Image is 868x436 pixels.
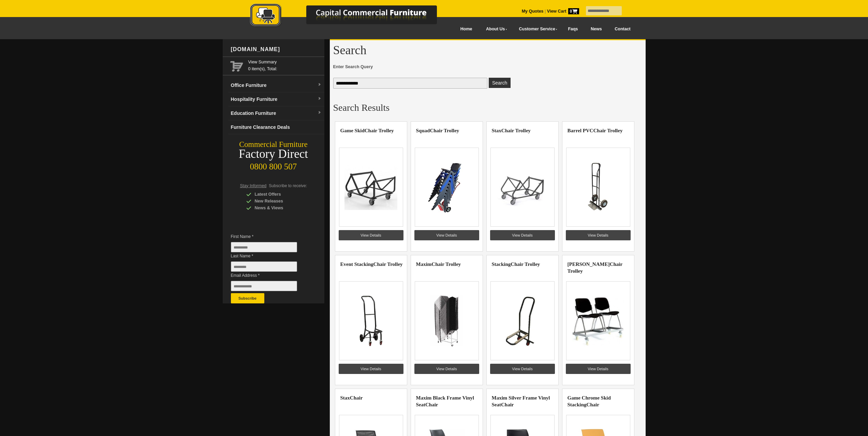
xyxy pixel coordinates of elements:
[586,402,599,407] highlight: Chair
[490,230,555,240] a: View Details
[333,78,488,89] input: Enter Search Query
[318,83,322,87] img: dropdown
[240,183,267,188] span: Stay Informed
[231,233,307,240] span: First Name *
[522,9,544,14] a: My Quotes
[339,364,403,374] a: View Details
[223,149,324,159] div: Factory Direct
[546,9,579,14] a: View Cart0
[416,128,459,133] a: SquadChair Trolley
[350,395,363,401] highlight: Chair
[568,261,622,274] a: [PERSON_NAME]Chair Trolley
[269,183,307,188] span: Subscribe to receive:
[248,59,322,65] a: View Summary
[566,230,631,240] a: View Details
[479,21,511,37] a: About Us
[231,261,297,272] input: Last Name *
[231,281,297,291] input: Email Address *
[246,205,311,211] div: News & Views
[231,3,470,28] img: Capital Commercial Furniture Logo
[228,92,324,106] a: Hospitality Furnituredropdown
[492,395,550,407] a: Maxim Silver Frame Vinyl SeatChair
[318,111,322,115] img: dropdown
[248,59,322,71] span: 0 item(s), Total:
[231,272,307,279] span: Email Address *
[490,364,555,374] a: View Details
[425,402,438,407] highlight: Chair
[492,128,531,133] a: StaxChair Trolley
[562,21,585,37] a: Faqs
[231,242,297,252] input: First Name *
[231,293,264,303] button: Subscribe
[511,261,540,267] highlight: Chair Trolley
[223,159,324,171] div: 0800 800 507
[246,191,311,198] div: Latest Offers
[365,128,394,133] highlight: Chair Trolley
[228,120,324,134] a: Furniture Clearance Deals
[414,364,479,374] a: View Details
[223,140,324,149] div: Commercial Furniture
[228,78,324,92] a: Office Furnituredropdown
[501,402,514,407] highlight: Chair
[431,261,461,267] highlight: Chair Trolley
[489,78,511,88] button: Enter Search Query
[416,261,461,267] a: MaximChair Trolley
[501,128,531,133] highlight: Chair Trolley
[246,198,311,205] div: New Releases
[593,128,622,133] highlight: Chair Trolley
[547,9,579,14] strong: View Cart
[318,97,322,101] img: dropdown
[568,128,623,133] a: Barrel PVCChair Trolley
[511,21,561,37] a: Customer Service
[231,253,307,259] span: Last Name *
[333,103,642,113] h2: Search Results
[568,261,622,274] highlight: Chair Trolley
[416,395,474,407] a: Maxim Black Frame Vinyl SeatChair
[339,230,403,240] a: View Details
[584,21,608,37] a: News
[333,63,642,70] span: Enter Search Query
[492,261,540,267] a: StackingChair Trolley
[228,39,324,60] div: [DOMAIN_NAME]
[568,8,579,14] span: 0
[340,261,403,267] a: Event StackingChair Trolley
[414,230,479,240] a: View Details
[231,3,470,30] a: Capital Commercial Furniture Logo
[566,364,631,374] a: View Details
[608,21,637,37] a: Contact
[373,261,403,267] highlight: Chair Trolley
[333,44,642,57] h1: Search
[568,395,611,407] a: Game Chrome Skid StackingChair
[340,395,363,401] a: StaxChair
[430,128,459,133] highlight: Chair Trolley
[228,106,324,120] a: Education Furnituredropdown
[340,128,394,133] a: Game SkidChair Trolley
